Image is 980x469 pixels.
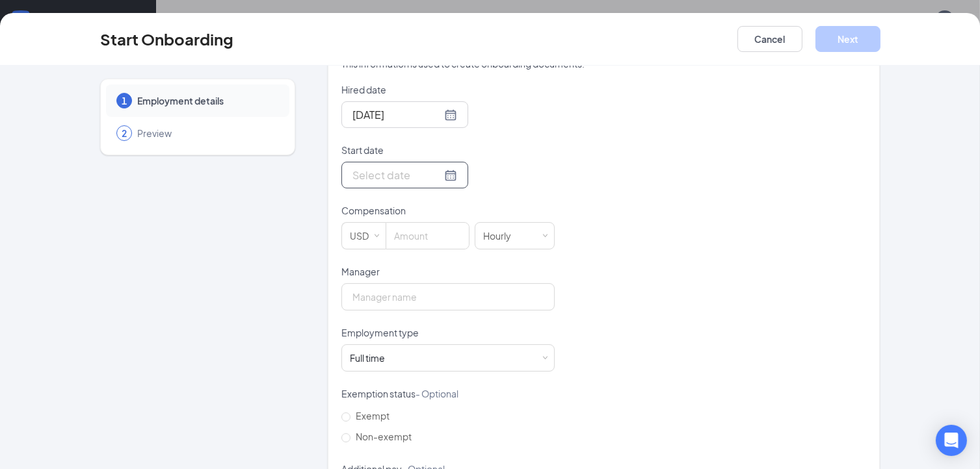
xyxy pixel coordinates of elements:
div: Hourly [483,223,520,249]
button: Next [815,26,881,52]
input: Manager name [341,283,555,311]
h3: Start Onboarding [100,28,233,50]
p: Employment type [341,326,555,339]
input: Aug 26, 2025 [352,107,442,123]
span: Preview [137,127,276,140]
div: USD [350,223,378,249]
span: 1 [122,94,127,107]
input: Select date [352,167,442,183]
div: Full time [350,351,385,364]
span: - Optional [416,388,458,399]
span: 2 [122,127,127,140]
p: Manager [341,265,555,278]
span: Non-exempt [351,431,417,442]
p: Start date [341,144,555,157]
p: Hired date [341,83,555,96]
button: Cancel [737,26,802,52]
p: Exemption status [341,387,555,400]
input: Amount [386,223,469,249]
div: Open Intercom Messenger [936,425,967,456]
span: Exempt [351,410,395,422]
div: [object Object] [350,351,394,364]
p: Compensation [341,204,555,217]
span: Employment details [137,94,276,107]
